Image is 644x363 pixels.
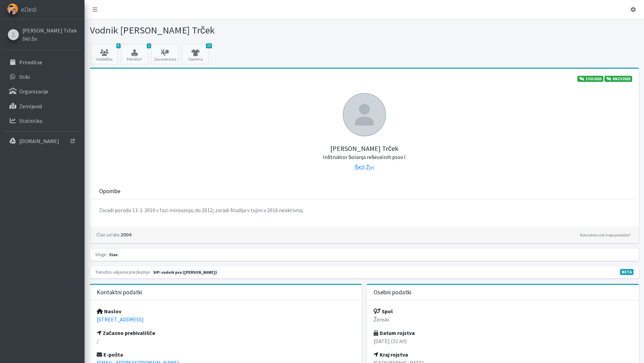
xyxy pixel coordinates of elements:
strong: Kraj rojstva [374,351,408,358]
h1: Vodnik [PERSON_NAME] Trček [90,24,362,36]
p: Zemljevid [19,103,42,110]
a: [STREET_ADDRESS] [97,316,144,323]
span: 15 [206,43,212,48]
strong: Datum rojstva [374,330,415,336]
strong: Naslov [97,308,121,315]
span: Naslednja preizkušnja: pomlad 2026 [151,269,219,275]
small: ŠKD Žiri [22,36,37,42]
p: [DOMAIN_NAME] [19,138,59,144]
h5: [PERSON_NAME] Trček [97,136,632,161]
p: Ženski [374,315,632,323]
p: Zaradi poroda 13. 2. 2010 v fazi mirovanja; do 2012; zaradi študija v tujini v 2016 neaktivna; [99,206,629,214]
h3: Osebni podatki [374,289,411,296]
img: eDedi [7,3,18,15]
span: 8 [116,43,121,48]
a: 8 Udeležba [91,44,118,64]
strong: Začasno prebivališče [97,330,156,336]
small: Član od leta: [97,232,120,237]
p: / [97,337,355,345]
a: 15 Oprema [182,44,209,64]
a: Kdo lahko vidi moje podatke? [578,231,632,239]
span: član [108,252,119,258]
small: Trenutno veljavne preizkušnje: [95,269,150,275]
a: ŠKD Žiri [22,35,77,43]
span: 1 [147,43,151,48]
a: Zavarovanja [151,44,178,64]
a: Stiki [3,70,82,84]
a: [PERSON_NAME] Trček [22,26,77,35]
a: KNZV2025 [604,76,632,82]
p: Stiki [19,73,30,80]
a: ŠKD Žiri [355,164,374,171]
a: Prireditve [3,55,82,69]
a: Statistika [3,114,82,128]
a: ZOD2025 [577,76,603,82]
p: Statistika [19,117,42,124]
strong: E-pošta [97,351,123,358]
em: 51 let [393,338,405,344]
span: V fazi razvoja [620,269,634,275]
a: Zemljevid [3,99,82,113]
strong: 2004 [97,231,131,238]
span: eDedi [21,4,37,15]
button: 1 Potrdila [121,44,148,64]
h3: Kontaktni podatki [97,289,142,296]
small: Vloge: [95,252,107,257]
p: Prireditve [19,59,42,66]
p: Organizacije [19,88,48,95]
small: Inštruktor šolanja reševalnih psov I [323,154,406,160]
a: [DOMAIN_NAME] [3,134,82,148]
p: [DATE] ( ) [374,337,632,345]
strong: Spol [374,308,393,315]
h3: Opombe [99,188,120,195]
a: Organizacije [3,85,82,98]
